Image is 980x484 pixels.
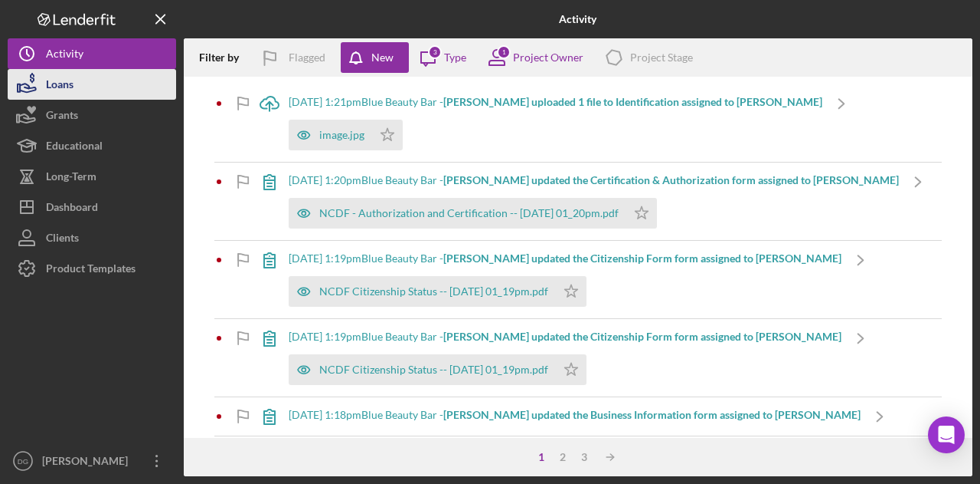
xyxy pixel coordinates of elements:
div: [DATE] 1:18pm Blue Beauty Bar - [289,409,861,421]
a: [DATE] 1:21pmBlue Beauty Bar -[PERSON_NAME] uploaded 1 file to Identification assigned to [PERSON... [250,84,861,162]
b: [PERSON_NAME] updated the Citizenship Form form assigned to [PERSON_NAME] [443,252,841,265]
div: Activity [46,38,83,73]
div: image.jpg [319,129,364,141]
a: [DATE] 1:18pmBlue Beauty Bar -[PERSON_NAME] updated the Business Information form assigned to [PE... [250,397,899,436]
a: [DATE] 1:19pmBlue Beauty Bar -[PERSON_NAME] updated the Citizenship Form form assigned to [PERSON... [250,319,880,397]
button: NCDF Citizenship Status -- [DATE] 01_19pm.pdf [289,354,586,385]
div: Grants [46,100,78,134]
div: 1 [497,45,511,59]
div: Type [444,51,466,64]
div: Flagged [289,42,325,73]
b: [PERSON_NAME] updated the Certification & Authorization form assigned to [PERSON_NAME] [443,173,899,186]
button: Educational [8,130,176,161]
div: Dashboard [46,192,98,226]
div: Open Intercom Messenger [928,417,965,453]
div: Educational [46,130,103,165]
div: 3 [428,45,442,59]
button: NCDF Citizenship Status -- [DATE] 01_19pm.pdf [289,276,586,307]
button: Dashboard [8,192,176,222]
div: Project Owner [513,51,583,64]
div: New [371,42,394,73]
a: [DATE] 1:20pmBlue Beauty Bar -[PERSON_NAME] updated the Certification & Authorization form assign... [250,163,937,240]
button: Loans [8,69,176,100]
div: Filter by [199,51,250,64]
button: NCDF - Authorization and Certification -- [DATE] 01_20pm.pdf [289,198,657,229]
div: Long-Term [46,161,96,196]
div: Project Stage [630,51,693,64]
div: 3 [573,451,595,463]
div: 1 [531,451,552,463]
b: [PERSON_NAME] updated the Citizenship Form form assigned to [PERSON_NAME] [443,330,841,343]
button: Long-Term [8,161,176,192]
div: NCDF Citizenship Status -- [DATE] 01_19pm.pdf [319,285,548,298]
div: 2 [552,451,573,463]
b: [PERSON_NAME] updated the Business Information form assigned to [PERSON_NAME] [443,408,861,421]
a: [DATE] 1:19pmBlue Beauty Bar -[PERSON_NAME] updated the Citizenship Form form assigned to [PERSON... [250,241,880,318]
button: Product Templates [8,253,176,284]
div: [DATE] 1:19pm Blue Beauty Bar - [289,252,841,265]
button: New [341,42,409,73]
div: Product Templates [46,253,136,288]
b: Activity [559,13,596,25]
button: Grants [8,100,176,130]
button: Clients [8,222,176,253]
div: NCDF Citizenship Status -- [DATE] 01_19pm.pdf [319,364,548,376]
div: NCDF - Authorization and Certification -- [DATE] 01_20pm.pdf [319,207,619,219]
div: [DATE] 1:20pm Blue Beauty Bar - [289,174,899,186]
button: Flagged [250,42,341,73]
div: Loans [46,69,73,104]
button: Activity [8,38,176,69]
div: [DATE] 1:21pm Blue Beauty Bar - [289,96,822,108]
text: DG [18,457,28,466]
button: image.jpg [289,120,403,150]
div: [DATE] 1:19pm Blue Beauty Bar - [289,331,841,343]
div: [PERSON_NAME] [38,446,138,480]
b: [PERSON_NAME] uploaded 1 file to Identification assigned to [PERSON_NAME] [443,95,822,108]
button: DG[PERSON_NAME] [8,446,176,476]
div: Clients [46,222,79,257]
